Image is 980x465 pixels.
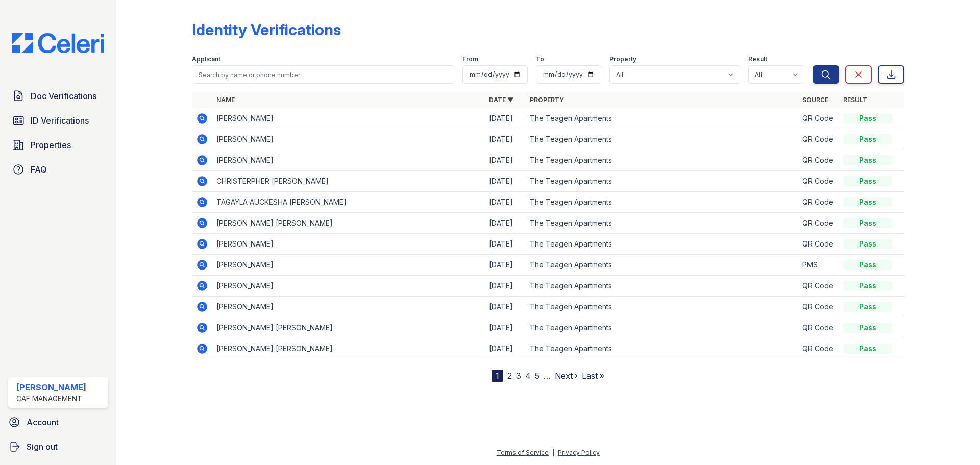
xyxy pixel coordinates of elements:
[544,370,551,382] span: …
[212,338,485,359] td: [PERSON_NAME] [PERSON_NAME]
[526,338,798,359] td: The Teagen Apartments
[525,371,531,381] a: 4
[27,416,59,428] span: Account
[212,129,485,150] td: [PERSON_NAME]
[485,150,526,171] td: [DATE]
[798,297,839,317] td: QR Code
[492,370,503,382] div: 1
[798,213,839,234] td: QR Code
[526,150,798,171] td: The Teagen Apartments
[536,55,544,63] label: To
[507,371,512,381] a: 2
[530,96,564,104] a: Property
[843,302,892,312] div: Pass
[582,371,604,381] a: Last »
[31,114,89,127] span: ID Verifications
[16,394,86,404] div: CAF Management
[212,108,485,129] td: [PERSON_NAME]
[485,129,526,150] td: [DATE]
[8,110,108,131] a: ID Verifications
[526,171,798,192] td: The Teagen Apartments
[212,276,485,297] td: [PERSON_NAME]
[485,234,526,255] td: [DATE]
[798,234,839,255] td: QR Code
[843,155,892,165] div: Pass
[798,150,839,171] td: QR Code
[555,371,578,381] a: Next ›
[526,255,798,276] td: The Teagen Apartments
[802,96,828,104] a: Source
[8,159,108,180] a: FAQ
[609,55,636,63] label: Property
[4,33,112,53] img: CE_Logo_Blue-a8612792a0a2168367f1c8372b55b34899dd931a85d93a1a3d3e32e68fde9ad4.png
[843,260,892,270] div: Pass
[485,338,526,359] td: [DATE]
[526,276,798,297] td: The Teagen Apartments
[748,55,767,63] label: Result
[212,317,485,338] td: [PERSON_NAME] [PERSON_NAME]
[798,317,839,338] td: QR Code
[843,197,892,207] div: Pass
[526,129,798,150] td: The Teagen Apartments
[526,234,798,255] td: The Teagen Apartments
[843,218,892,228] div: Pass
[843,96,867,104] a: Result
[31,139,71,151] span: Properties
[798,129,839,150] td: QR Code
[526,317,798,338] td: The Teagen Apartments
[485,297,526,317] td: [DATE]
[485,192,526,213] td: [DATE]
[843,113,892,124] div: Pass
[843,344,892,354] div: Pass
[216,96,235,104] a: Name
[485,276,526,297] td: [DATE]
[798,276,839,297] td: QR Code
[526,108,798,129] td: The Teagen Apartments
[485,255,526,276] td: [DATE]
[843,281,892,291] div: Pass
[798,192,839,213] td: QR Code
[31,163,47,176] span: FAQ
[485,108,526,129] td: [DATE]
[552,449,554,456] div: |
[798,255,839,276] td: PMS
[212,213,485,234] td: [PERSON_NAME] [PERSON_NAME]
[843,239,892,249] div: Pass
[212,297,485,317] td: [PERSON_NAME]
[526,297,798,317] td: The Teagen Apartments
[212,255,485,276] td: [PERSON_NAME]
[27,440,58,453] span: Sign out
[798,108,839,129] td: QR Code
[485,317,526,338] td: [DATE]
[798,171,839,192] td: QR Code
[516,371,521,381] a: 3
[798,338,839,359] td: QR Code
[497,449,549,456] a: Terms of Service
[212,234,485,255] td: [PERSON_NAME]
[526,192,798,213] td: The Teagen Apartments
[192,55,220,63] label: Applicant
[212,150,485,171] td: [PERSON_NAME]
[212,171,485,192] td: CHRISTERPHER [PERSON_NAME]
[192,65,454,84] input: Search by name or phone number
[535,371,540,381] a: 5
[843,176,892,186] div: Pass
[212,192,485,213] td: TAGAYLA AUCKESHA [PERSON_NAME]
[485,213,526,234] td: [DATE]
[4,436,112,457] a: Sign out
[462,55,478,63] label: From
[8,86,108,106] a: Doc Verifications
[843,134,892,144] div: Pass
[4,412,112,432] a: Account
[16,381,86,394] div: [PERSON_NAME]
[489,96,513,104] a: Date ▼
[843,323,892,333] div: Pass
[192,20,341,39] div: Identity Verifications
[8,135,108,155] a: Properties
[558,449,600,456] a: Privacy Policy
[485,171,526,192] td: [DATE]
[31,90,96,102] span: Doc Verifications
[526,213,798,234] td: The Teagen Apartments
